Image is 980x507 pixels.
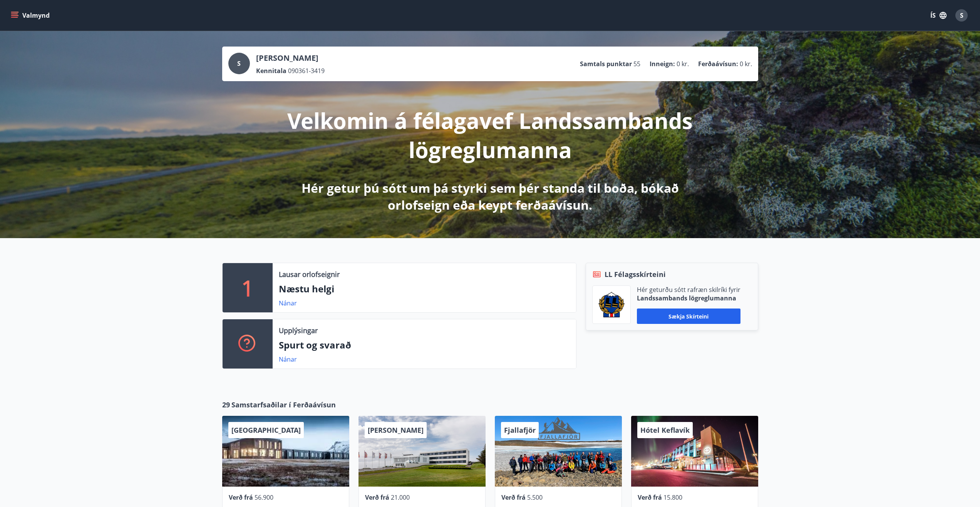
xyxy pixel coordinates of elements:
[677,60,689,68] span: 0 kr.
[960,11,963,20] span: S
[926,8,951,22] button: ÍS
[663,493,682,502] span: 15.800
[279,299,297,307] a: Nánar
[256,67,286,75] p: Kennitala
[605,269,666,279] span: LL Félagsskírteini
[288,67,325,75] span: 090361-3419
[241,273,254,302] p: 1
[598,292,625,317] img: 1cqKbADZNYZ4wXUG0EC2JmCwhQh0Y6EN22Kw4FTY.png
[287,106,694,164] p: Velkomin á félagavef Landssambands lögreglumanna
[222,400,230,410] span: 29
[638,493,662,502] span: Verð frá
[504,425,536,435] span: Fjallafjör
[368,425,424,435] span: [PERSON_NAME]
[527,493,543,502] span: 5.500
[580,60,632,68] p: Samtals punktar
[391,493,410,502] span: 21.000
[279,355,297,364] a: Nánar
[231,400,336,410] span: Samstarfsaðilar í Ferðaávísun
[279,282,570,295] p: Næstu helgi
[637,294,740,302] p: Landssambands lögreglumanna
[231,425,301,435] span: [GEOGRAPHIC_DATA]
[279,269,340,279] p: Lausar orlofseignir
[256,53,325,63] p: [PERSON_NAME]
[229,493,253,502] span: Verð frá
[279,339,570,352] p: Spurt og svarað
[952,6,971,25] button: S
[9,8,53,22] button: menu
[365,493,389,502] span: Verð frá
[279,325,318,335] p: Upplýsingar
[740,60,752,68] span: 0 kr.
[287,180,694,213] p: Hér getur þú sótt um þá styrki sem þér standa til boða, bókað orlofseign eða keypt ferðaávísun.
[637,285,740,294] p: Hér geturðu sótt rafræn skilríki fyrir
[640,425,690,435] span: Hótel Keflavík
[650,60,675,68] p: Inneign :
[237,59,241,68] span: S
[255,493,273,502] span: 56.900
[698,60,738,68] p: Ferðaávísun :
[501,493,526,502] span: Verð frá
[633,60,640,68] span: 55
[637,309,740,324] button: Sækja skírteini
